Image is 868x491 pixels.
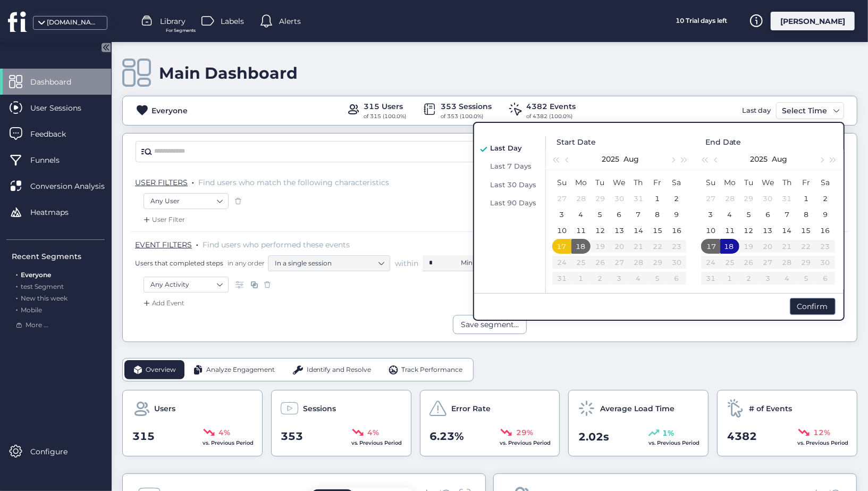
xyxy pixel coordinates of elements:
[578,429,609,445] span: 2.02s
[651,208,664,221] div: 8
[613,192,626,205] div: 30
[629,190,648,206] td: 2025-07-31
[602,148,619,170] button: 2025
[739,222,759,238] td: 2025-08-12
[206,365,275,375] span: Analyze Engagement
[591,206,610,222] td: 2025-08-05
[797,174,816,190] th: Fri
[720,190,739,206] td: 2025-07-28
[772,148,788,170] button: Aug
[613,224,626,237] div: 13
[557,136,596,148] span: Start Date
[159,63,298,83] div: Main Dashboard
[364,112,406,121] div: of 315 (100.0%)
[571,238,591,254] td: 2025-08-18
[150,193,222,209] nz-select-item: Any User
[135,240,192,249] span: EVENT FILTERS
[526,101,576,112] div: 4382 Events
[723,208,736,221] div: 4
[670,208,683,221] div: 9
[146,365,176,375] span: Overview
[198,178,389,187] span: Find users who match the following characteristics
[279,15,301,27] span: Alerts
[749,403,792,414] span: # of Events
[704,224,717,237] div: 10
[662,12,741,30] div: 10 Trial days left
[516,427,533,438] span: 29%
[441,112,492,121] div: of 353 (100.0%)
[727,428,757,445] span: 4382
[594,224,606,237] div: 12
[196,238,198,248] span: .
[132,428,155,445] span: 315
[629,206,648,222] td: 2025-08-07
[275,255,383,271] nz-select-item: In a single session
[160,15,186,27] span: Library
[613,208,626,221] div: 6
[632,208,645,221] div: 7
[815,148,827,170] button: Next month (PageDown)
[701,222,720,238] td: 2025-08-10
[813,427,830,438] span: 12%
[555,240,568,253] div: 17
[591,174,610,190] th: Tue
[819,208,832,221] div: 9
[739,102,773,119] div: Last day
[701,190,720,206] td: 2025-07-27
[759,174,778,190] th: Wed
[705,240,718,253] div: 17
[30,446,83,457] span: Configure
[429,428,464,445] span: 6.23%
[816,222,835,238] td: 2025-08-16
[441,101,492,112] div: 353 Sessions
[667,148,678,170] button: Next month (PageDown)
[762,224,774,237] div: 13
[16,304,18,314] span: .
[701,206,720,222] td: 2025-08-03
[303,403,336,414] span: Sessions
[670,224,683,237] div: 16
[591,190,610,206] td: 2025-07-29
[651,192,664,205] div: 1
[743,192,755,205] div: 29
[552,238,571,254] td: 2025-08-17
[778,174,797,190] th: Thu
[500,439,551,446] span: vs. Previous Period
[452,403,491,414] span: Error Rate
[699,148,711,170] button: Last year (Control + left)
[800,192,813,205] div: 1
[575,192,587,205] div: 28
[800,224,813,237] div: 15
[629,174,648,190] th: Thu
[667,174,686,190] th: Sat
[150,277,222,293] nz-select-item: Any Activity
[571,206,591,222] td: 2025-08-04
[555,224,568,237] div: 10
[395,258,418,269] span: within
[701,174,720,190] th: Sun
[797,222,816,238] td: 2025-08-15
[827,148,839,170] button: Next year (Control + right)
[16,292,18,302] span: .
[555,208,568,221] div: 3
[648,439,700,446] span: vs. Previous Period
[722,240,735,253] div: 18
[16,280,18,290] span: .
[21,271,51,279] span: Everyone
[704,208,717,221] div: 3
[552,222,571,238] td: 2025-08-10
[762,208,774,221] div: 6
[648,206,667,222] td: 2025-08-08
[550,148,562,170] button: Last year (Control + left)
[701,238,720,254] td: 2025-08-17
[600,403,675,414] span: Average Load Time
[667,206,686,222] td: 2025-08-09
[623,148,639,170] button: Aug
[552,174,571,190] th: Sun
[21,282,64,290] span: test Segment
[739,206,759,222] td: 2025-08-05
[192,176,194,186] span: .
[739,174,759,190] th: Tue
[663,427,675,439] span: 1%
[575,224,587,237] div: 11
